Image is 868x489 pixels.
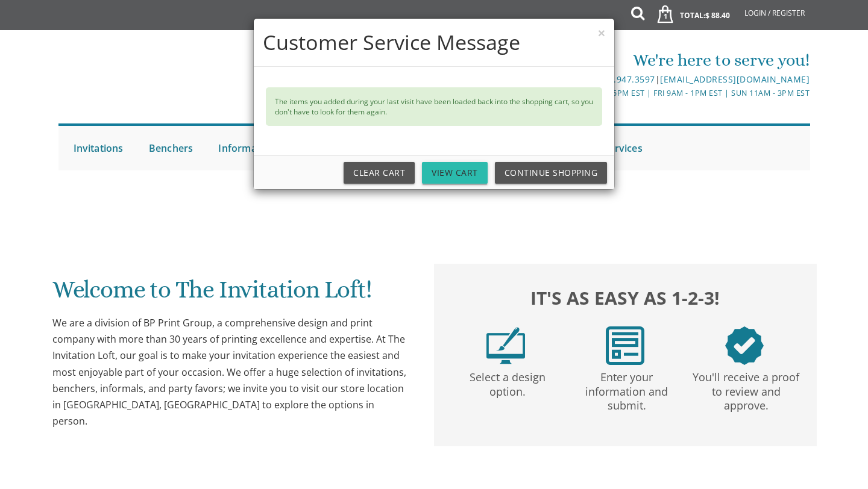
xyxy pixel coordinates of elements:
div: The items you added during your last visit have been loaded back into the shopping cart, so you d... [266,87,602,126]
a: Clear Cart [344,162,415,184]
a: View Cart [422,162,488,184]
a: Continue Shopping [495,162,608,184]
h4: Customer Service Message [263,28,605,57]
button: × [598,26,605,39]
